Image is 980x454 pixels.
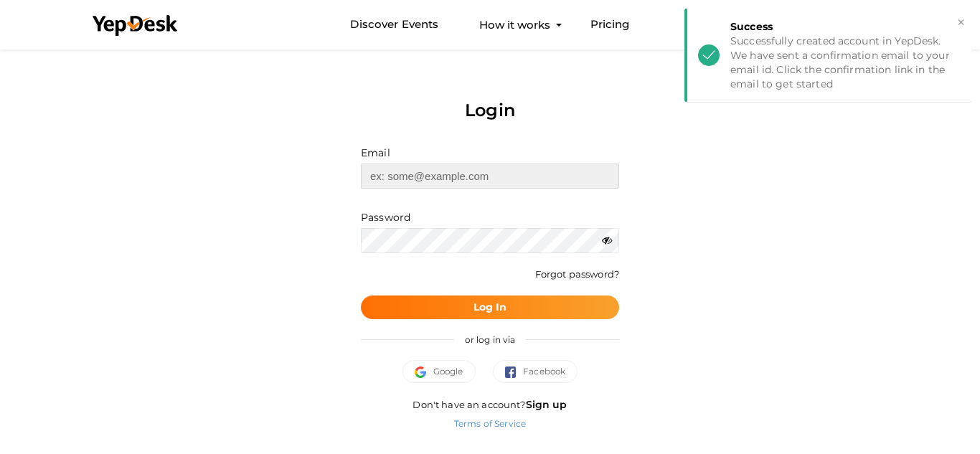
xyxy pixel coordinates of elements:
button: How it works [475,11,555,38]
div: Successfully created account in YepDesk. We have sent a confirmation email to your email id. Clic... [730,34,961,91]
div: Success [730,19,961,34]
a: Discover Events [350,11,438,38]
button: × [956,14,966,31]
b: Log In [473,301,507,313]
span: Don't have an account? [413,399,567,410]
a: Forgot password? [535,268,619,280]
span: Facebook [505,364,566,379]
div: Login [361,75,619,146]
a: Pricing [590,11,630,38]
button: Log In [361,295,619,319]
a: Terms of Service [454,418,526,429]
label: Email [361,146,390,160]
span: or log in via [454,323,527,356]
input: ex: some@example.com [361,164,619,189]
label: Password [361,210,410,224]
span: Google [415,364,463,379]
img: google.svg [415,366,433,378]
img: facebook.svg [505,366,524,378]
a: Sign up [526,398,567,411]
button: Google [402,360,476,383]
button: Facebook [493,360,578,383]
